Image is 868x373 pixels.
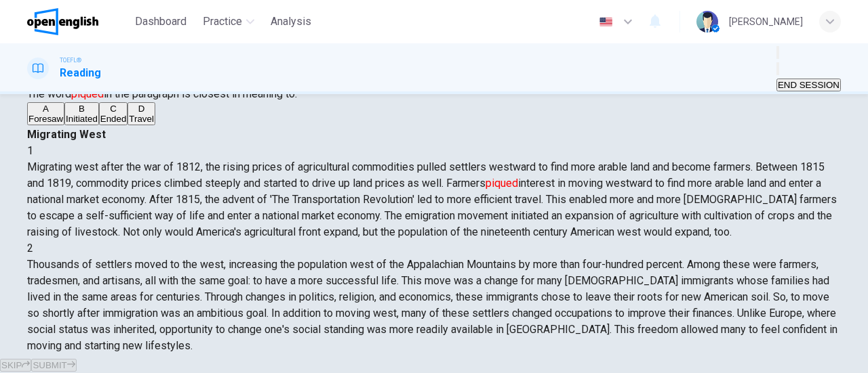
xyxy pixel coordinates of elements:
[33,360,66,370] span: SUBMIT
[27,8,130,35] a: OpenEnglish logo
[27,102,64,125] button: AForesaw
[66,114,98,124] span: Initiated
[1,360,22,370] span: SKIP
[27,160,837,238] span: Migrating west after the war of 1812, the rising prices of agricultural commodities pulled settle...
[99,102,128,125] button: CEnded
[271,14,311,30] span: Analysis
[129,114,154,124] span: Travel
[100,114,127,124] span: Ended
[31,359,76,372] button: SUBMIT
[135,14,186,30] span: Dashboard
[27,258,837,352] span: Thousands of settlers moved to the west, increasing the population west of the Appalachian Mounta...
[597,17,614,27] img: en
[197,9,260,34] button: Practice
[60,65,101,81] h1: Reading
[66,104,98,114] div: B
[27,354,841,370] div: 3
[776,44,841,60] div: Mute
[486,177,518,190] font: piqued
[203,14,242,30] span: Practice
[27,8,98,35] img: OpenEnglish logo
[71,87,104,100] font: piqued
[28,114,63,124] span: Foresaw
[696,11,718,32] img: Profile picture
[28,104,63,114] div: A
[127,102,155,125] button: DTravel
[776,60,841,76] div: Show
[27,143,841,159] div: 1
[129,104,154,114] div: D
[100,104,127,114] div: C
[776,79,841,91] button: END SESSION
[729,14,803,30] div: [PERSON_NAME]
[27,87,297,100] span: The word in the paragraph is closest in meaning to:
[60,56,81,65] span: TOEFL®
[130,9,192,34] button: Dashboard
[668,79,692,95] div: Mute
[265,9,317,34] button: Analysis
[778,80,840,90] span: END SESSION
[64,102,99,125] button: BInitiated
[27,127,841,143] h4: Migrating West
[27,240,841,257] div: 2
